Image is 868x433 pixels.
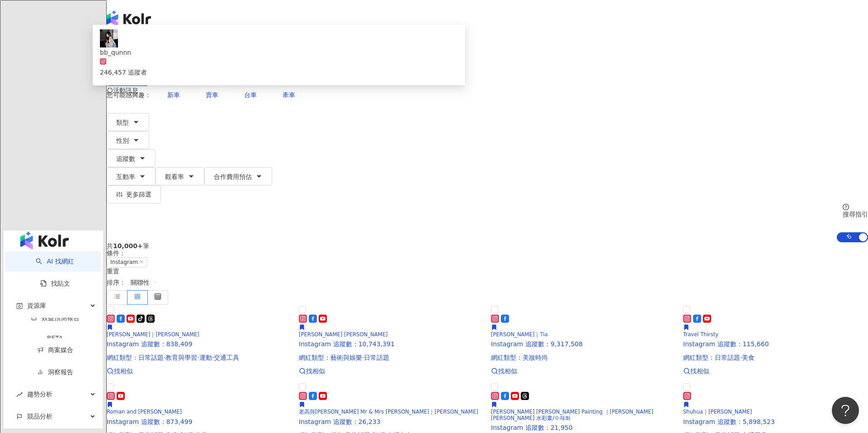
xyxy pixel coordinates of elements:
[683,305,868,375] a: KOL AvatarTravel ThirstyInstagram 追蹤數：115,660網紅類型：日常話題·美食找相似
[107,354,292,361] p: 網紅類型 ：
[165,354,197,361] span: 教育與學習
[126,191,151,198] span: 更多篩選
[491,424,676,431] p: Instagram 追蹤數 ： 21,950
[107,305,292,375] a: KOL Avatar[PERSON_NAME]｜[PERSON_NAME]Instagram 追蹤數：838,409網紅類型：日常話題·教育與學習·運動·交通工具找相似
[683,418,868,425] p: Instagram 追蹤數 ： 5,898,523
[116,137,129,144] span: 性別
[742,354,755,361] span: 美食
[204,167,272,185] button: 合作費用預估
[167,91,180,99] span: 新車
[131,275,158,290] span: 關聯性
[113,87,138,94] span: 活動訊息
[27,406,52,427] span: 競品分析
[362,354,364,361] span: ·
[27,296,46,316] span: 資源庫
[690,367,709,375] span: 找相似
[164,354,165,361] span: ·
[107,131,149,149] button: 性別
[36,258,74,265] a: searchAI 找網紅
[112,37,151,52] div: Instagram
[491,367,676,375] a: 找相似
[197,354,199,361] span: ·
[843,211,868,218] div: 搜尋指引
[364,354,389,361] span: 日常話題
[37,346,73,353] a: 商案媒合
[683,331,718,338] span: Travel Thirsty
[126,74,139,81] span: 搜尋
[107,91,151,99] span: 您可能感興趣：
[107,367,292,375] a: 找相似
[116,119,129,126] span: 類型
[491,331,548,338] span: [PERSON_NAME]｜Tia
[107,149,156,167] button: 追蹤數
[107,409,182,415] span: Roman and [PERSON_NAME]
[214,173,252,180] span: 合作費用預估
[683,409,752,415] span: Shuhua｜[PERSON_NAME]
[114,367,133,375] span: 找相似
[683,340,868,348] p: Instagram 追蹤數 ： 115,660
[306,367,325,375] span: 找相似
[20,231,69,249] img: logo
[37,368,73,376] a: 洞察報告
[116,155,135,162] span: 追蹤數
[107,68,148,86] button: 搜尋
[107,54,113,60] span: environment
[715,354,740,361] span: 日常話題
[107,331,199,338] span: [PERSON_NAME]｜[PERSON_NAME]
[199,354,212,361] span: 運動
[299,367,484,375] a: 找相似
[107,113,149,131] button: 類型
[107,10,151,27] img: logo
[330,354,362,361] span: 藝術與娛樂
[107,257,147,268] span: Instagram
[491,305,676,375] a: KOL Avatar[PERSON_NAME]｜TiaInstagram 追蹤數：9,317,508網紅類型：美妝時尚找相似
[299,418,484,425] p: Instagram 追蹤數 ： 26,233
[491,354,676,361] p: 網紅類型 ：
[196,86,228,104] button: 賣車
[832,397,859,424] iframe: Help Scout Beacon - Open
[843,204,849,210] span: question-circle
[165,173,184,180] span: 觀看率
[107,185,161,203] button: 更多篩選
[158,86,189,104] button: 新車
[107,242,868,249] div: 共 筆
[299,409,478,415] span: 老高與[PERSON_NAME] Mr & Mrs [PERSON_NAME]｜[PERSON_NAME]
[16,391,23,398] span: rise
[740,354,742,361] span: ·
[273,86,305,104] button: 牽車
[212,354,214,361] span: ·
[299,305,484,375] a: KOL Avatar[PERSON_NAME] [PERSON_NAME]Instagram 追蹤數：10,743,391網紅類型：藝術與娛樂·日常話題找相似
[491,340,676,348] p: Instagram 追蹤數 ： 9,317,508
[107,340,292,348] p: Instagram 追蹤數 ： 838,409
[40,280,70,287] a: 找貼文
[156,167,204,185] button: 觀看率
[299,354,484,361] p: 網紅類型 ：
[683,354,868,361] p: 網紅類型 ：
[113,242,143,249] span: 10,000+
[116,173,135,180] span: 互動率
[498,367,517,375] span: 找相似
[683,367,868,375] a: 找相似
[523,354,548,361] span: 美妝時尚
[299,331,388,338] span: [PERSON_NAME] [PERSON_NAME]
[244,91,257,99] span: 台車
[214,354,239,361] span: 交通工具
[138,354,164,361] span: 日常話題
[107,418,292,425] p: Instagram 追蹤數 ： 873,499
[491,409,653,421] span: [PERSON_NAME] [PERSON_NAME] Painting ｜[PERSON_NAME] [PERSON_NAME] 水彩畫/수채화
[235,86,266,104] button: 台車
[107,268,868,275] div: 重置
[16,314,94,348] a: 效益預測報告BETA
[107,167,156,185] button: 互動率
[299,340,484,348] p: Instagram 追蹤數 ： 10,743,391
[107,61,868,68] div: 台灣
[206,91,218,99] span: 賣車
[107,275,868,290] div: 排序：
[283,91,295,99] span: 牽車
[27,384,52,405] span: 趨勢分析
[107,249,126,257] span: 條件 ：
